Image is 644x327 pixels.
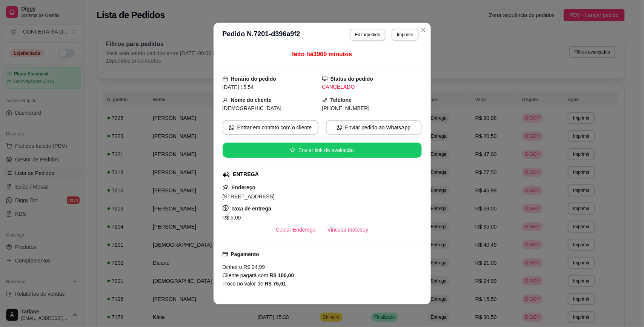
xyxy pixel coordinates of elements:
[322,76,327,81] span: desktop
[322,83,422,91] div: CANCELADO
[223,143,422,158] button: starEnviar link de avaliação
[322,97,327,103] span: phone
[223,193,275,200] span: [STREET_ADDRESS]
[350,29,386,41] button: Editarpedido
[223,272,270,278] span: Cliente pagará com
[223,76,228,81] span: calendar
[229,125,234,130] span: whats-app
[223,252,228,257] span: credit-card
[292,51,352,57] span: feito há 3969 minutos
[337,125,342,130] span: whats-app
[223,264,242,270] span: Dinheiro
[223,281,265,287] span: Troco no valor de
[322,105,370,111] span: [PHONE_NUMBER]
[231,97,272,103] strong: Nome do cliente
[223,84,254,90] span: [DATE] 15:54
[233,170,259,178] div: ENTREGA
[223,97,228,103] span: user
[270,272,294,278] strong: R$ 100,00
[231,251,259,257] strong: Pagamento
[417,24,429,36] button: Close
[223,215,241,221] span: R$ 5,00
[232,206,272,212] strong: Taxa de entrega
[232,184,256,190] strong: Endereço
[223,184,229,190] span: pushpin
[231,76,277,82] strong: Horário do pedido
[270,222,321,237] button: Copiar Endereço
[223,105,282,111] span: [DEMOGRAPHIC_DATA]
[223,29,300,41] h3: Pedido N. 7201-d396a9f2
[242,264,265,270] span: R$ 24,99
[326,120,422,135] button: whats-appEnviar pedido ao WhatsApp
[223,205,229,211] span: dollar
[330,97,352,103] strong: Telefone
[392,29,418,41] button: Imprimir
[265,281,286,287] strong: R$ 75,01
[330,76,373,82] strong: Status do pedido
[321,222,374,237] button: Vincular motoboy
[290,147,295,153] span: star
[223,120,318,135] button: whats-appEntrar em contato com o cliente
